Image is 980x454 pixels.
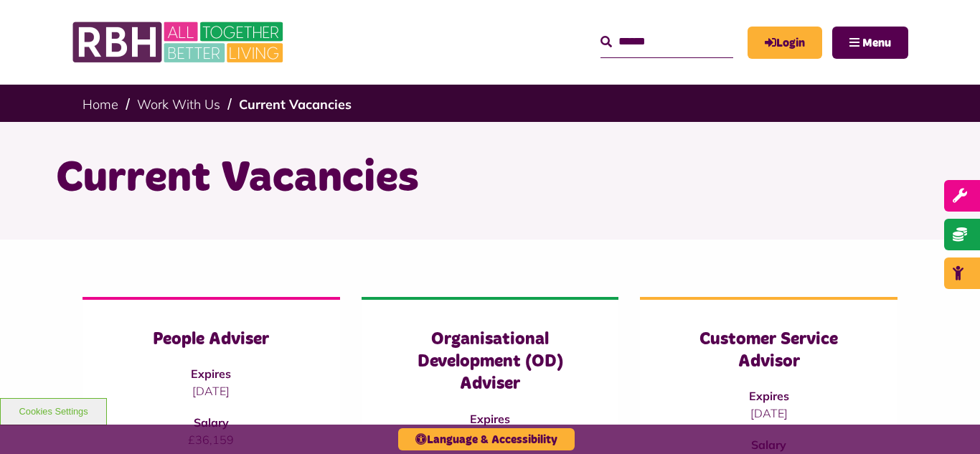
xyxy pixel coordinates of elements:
strong: Expires [749,389,789,403]
button: Navigation [832,27,908,59]
iframe: Netcall Web Assistant for live chat [915,389,980,454]
img: RBH [72,14,287,70]
span: Menu [862,37,891,49]
h1: Current Vacancies [56,151,924,207]
strong: Salary [194,415,229,430]
strong: Expires [470,412,510,426]
a: Work With Us [137,96,220,113]
a: Current Vacancies [239,96,352,113]
p: [DATE] [669,405,869,422]
p: [DATE] [111,382,311,399]
h3: People Adviser [111,328,311,351]
h3: Customer Service Advisor [669,328,869,373]
a: Home [83,96,118,113]
h3: Organisational Development (OD) Adviser [390,328,590,396]
a: MyRBH [748,27,822,59]
strong: Expires [191,366,231,381]
button: Language & Accessibility [398,428,575,450]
